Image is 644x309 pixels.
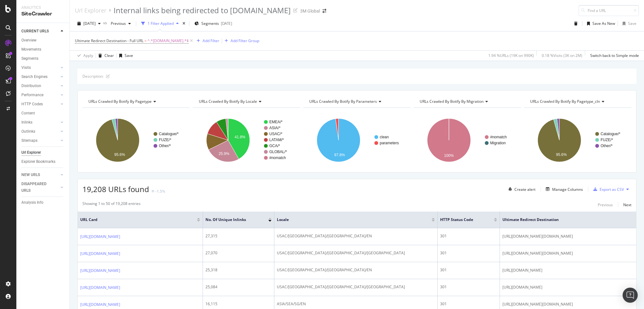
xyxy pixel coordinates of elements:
[502,233,573,240] span: [URL][DOMAIN_NAME][DOMAIN_NAME]
[440,217,484,223] span: HTTP Status Code
[125,53,133,58] div: Save
[21,101,59,108] a: HTTP Codes
[21,181,59,194] a: DISAPPEARED URLS
[490,135,507,139] text: #nomatch
[199,99,257,104] span: URLs Crawled By Botify By locale
[159,132,179,136] text: Catalogue/*
[21,10,64,18] div: SiteCrawler
[21,74,59,80] a: Search Engines
[148,36,189,45] span: ^.*[DOMAIN_NAME].*$
[75,19,103,29] button: [DATE]
[205,217,259,223] span: No. of Unique Inlinks
[590,53,639,58] div: Switch back to Simple mode
[114,152,125,157] text: 95.6%
[585,19,615,29] button: Save As New
[21,101,43,108] div: HTTP Codes
[82,74,104,79] div: Description:
[75,7,106,14] a: Url Explorer
[490,141,506,145] text: Migration
[231,38,259,43] div: Add Filter Group
[82,184,149,194] span: 19,208 URLs found
[80,234,120,240] a: [URL][DOMAIN_NAME]
[21,149,65,156] a: Url Explorer
[543,185,583,193] button: Manage Columns
[21,37,65,44] a: Overview
[269,126,281,130] text: ASIA/*
[502,217,624,223] span: Ultimate Redirect Destination
[75,51,93,61] button: Apply
[598,202,613,207] div: Previous
[598,201,613,208] button: Previous
[21,128,35,135] div: Outlinks
[21,46,41,53] div: Movements
[21,83,59,89] a: Distribution
[181,20,187,27] div: times
[205,250,272,256] div: 27,070
[623,202,631,207] div: Next
[21,28,49,35] div: CURRENT URLS
[623,201,631,208] button: Next
[114,5,291,16] div: Internal links being redirected to [DOMAIN_NAME]
[300,8,320,14] div: 3M Global
[21,119,32,126] div: Inlinks
[601,132,620,136] text: Catalogue/*
[420,99,484,104] span: URLs Crawled By Botify By migration
[628,21,636,26] div: Save
[96,51,114,61] button: Clear
[21,128,59,135] a: Outlinks
[159,144,171,148] text: Other/*
[620,19,636,29] button: Save
[623,288,638,303] div: Open Intercom Messenger
[21,149,41,156] div: Url Explorer
[21,64,59,71] a: Visits
[414,113,521,168] svg: A chart.
[21,137,59,144] a: Sitemaps
[322,9,326,13] div: arrow-right-arrow-left
[87,97,184,107] h4: URLs Crawled By Botify By pagetype
[21,64,31,71] div: Visits
[277,217,422,223] span: locale
[334,153,345,157] text: 97.8%
[152,190,154,192] img: Equal
[198,97,294,107] h4: URLs Crawled By Botify By locale
[601,144,613,148] text: Other/*
[205,233,272,239] div: 27,315
[591,184,624,194] button: Export as CSV
[552,187,583,192] div: Manage Columns
[235,135,245,139] text: 41.8%
[269,156,286,160] text: #nomatch
[21,158,55,165] div: Explorer Bookmarks
[88,99,152,104] span: URLs Crawled By Botify By pagetype
[205,267,272,273] div: 25,318
[221,21,232,26] div: [DATE]
[193,113,300,168] svg: A chart.
[380,135,389,139] text: clean
[588,51,639,61] button: Switch back to Simple mode
[21,74,48,80] div: Search Engines
[21,199,65,206] a: Analysis Info
[21,110,35,117] div: Content
[205,284,272,290] div: 25,084
[418,97,515,107] h4: URLs Crawled By Botify By migration
[592,21,615,26] div: Save As New
[82,113,190,168] svg: A chart.
[21,83,41,89] div: Distribution
[502,250,573,257] span: [URL][DOMAIN_NAME][DOMAIN_NAME]
[144,38,147,43] span: =
[530,99,600,104] span: URLs Crawled By Botify By pagetype_cln
[104,53,114,58] div: Clear
[488,53,534,58] div: 1.94 % URLs ( 19K on 990K )
[303,113,411,168] div: A chart.
[192,19,235,29] button: Segments[DATE]
[308,97,405,107] h4: URLs Crawled By Botify By parameters
[277,301,435,307] div: ASIA/SEA/SG/EN
[529,97,626,107] h4: URLs Crawled By Botify By pagetype_cln
[80,217,195,223] span: URL Card
[502,284,542,290] span: [URL][DOMAIN_NAME]
[380,141,399,145] text: parameters
[440,250,497,256] div: 301
[444,153,454,158] text: 100%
